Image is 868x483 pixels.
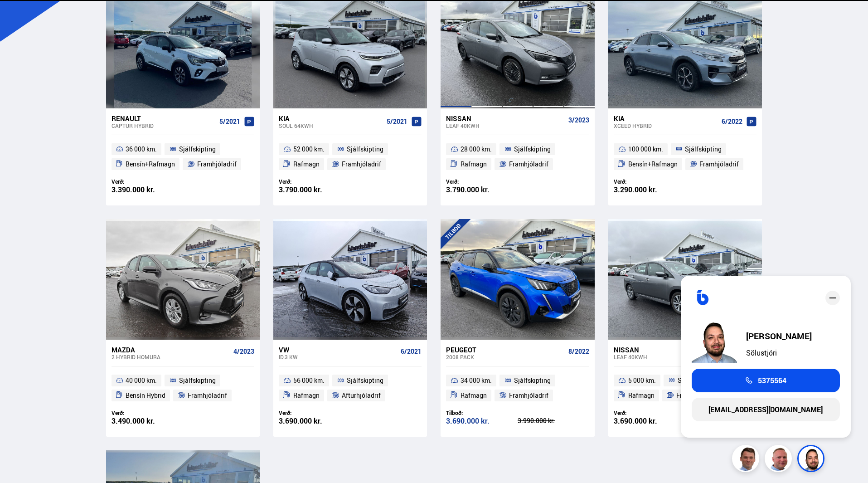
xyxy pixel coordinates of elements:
[628,390,655,401] span: Rafmagn
[509,390,548,401] span: Framhjóladrif
[514,144,551,155] span: Sjálfskipting
[446,346,564,354] div: Peugeot
[219,118,240,125] span: 5/2021
[112,354,230,360] div: 2 Hybrid HOMURA
[614,410,685,416] div: Verð:
[279,410,350,416] div: Verð:
[446,417,518,425] div: 3.690.000 kr.
[722,118,742,125] span: 6/2022
[568,117,589,124] span: 3/2023
[514,375,551,386] span: Sjálfskipting
[233,348,254,355] span: 4/2023
[614,178,685,185] div: Verð:
[279,354,397,360] div: ID.3 KW
[692,369,840,392] a: 5375564
[126,390,165,401] span: Bensín Hybrid
[112,346,230,354] div: Mazda
[799,446,826,473] img: nhp88E3Fdnt1Opn2.png
[608,340,762,437] a: Nissan Leaf 40KWH 10/2022 5 000 km. Sjálfskipting Rafmagn Framhjóladrif Verð: 3.690.000 kr.
[347,375,383,386] span: Sjálfskipting
[273,340,427,437] a: VW ID.3 KW 6/2021 56 000 km. Sjálfskipting Rafmagn Afturhjóladrif Verð: 3.690.000 kr.
[179,375,216,386] span: Sjálfskipting
[446,178,518,185] div: Verð:
[692,398,840,421] a: [EMAIL_ADDRESS][DOMAIN_NAME]
[446,122,564,129] div: Leaf 40KWH
[699,159,739,170] span: Framhjóladrif
[628,159,678,170] span: Bensín+Rafmagn
[509,159,548,170] span: Framhjóladrif
[441,108,594,205] a: Nissan Leaf 40KWH 3/2023 28 000 km. Sjálfskipting Rafmagn Framhjóladrif Verð: 3.790.000 kr.
[7,4,34,31] button: Open LiveChat chat widget
[628,144,663,155] span: 100 000 km.
[342,159,381,170] span: Framhjóladrif
[112,417,183,425] div: 3.490.000 kr.
[733,446,761,473] img: FbJEzSuNWCJXmdc-.webp
[461,375,492,386] span: 34 000 km.
[461,159,487,170] span: Rafmagn
[279,186,350,194] div: 3.790.000 kr.
[112,178,183,185] div: Verð:
[518,418,589,424] div: 3.990.000 kr.
[112,186,183,194] div: 3.390.000 kr.
[279,346,397,354] div: VW
[293,144,325,155] span: 52 000 km.
[293,375,325,386] span: 56 000 km.
[614,346,728,354] div: Nissan
[112,114,216,122] div: Renault
[279,122,383,129] div: Soul 64KWH
[446,354,564,360] div: 2008 PACK
[347,144,383,155] span: Sjálfskipting
[126,144,157,155] span: 36 000 km.
[608,108,762,205] a: Kia XCeed HYBRID 6/2022 100 000 km. Sjálfskipting Bensín+Rafmagn Framhjóladrif Verð: 3.290.000 kr.
[628,375,656,386] span: 5 000 km.
[279,114,383,122] div: Kia
[446,114,564,122] div: Nissan
[446,410,518,416] div: Tilboð:
[461,390,487,401] span: Rafmagn
[342,390,381,401] span: Afturhjóladrif
[746,332,812,341] div: [PERSON_NAME]
[188,390,227,401] span: Framhjóladrif
[197,159,237,170] span: Framhjóladrif
[614,354,728,360] div: Leaf 40KWH
[825,291,840,305] div: close
[126,159,175,170] span: Bensín+Rafmagn
[293,390,320,401] span: Rafmagn
[614,186,685,194] div: 3.290.000 kr.
[568,348,589,355] span: 8/2022
[746,349,812,357] div: Sölustjóri
[112,410,183,416] div: Verð:
[112,122,216,129] div: Captur HYBRID
[676,390,716,401] span: Framhjóladrif
[273,108,427,205] a: Kia Soul 64KWH 5/2021 52 000 km. Sjálfskipting Rafmagn Framhjóladrif Verð: 3.790.000 kr.
[766,446,793,473] img: siFngHWaQ9KaOqBr.png
[293,159,320,170] span: Rafmagn
[614,417,685,425] div: 3.690.000 kr.
[461,144,492,155] span: 28 000 km.
[106,340,260,437] a: Mazda 2 Hybrid HOMURA 4/2023 40 000 km. Sjálfskipting Bensín Hybrid Framhjóladrif Verð: 3.490.000...
[614,114,718,122] div: Kia
[179,144,216,155] span: Sjálfskipting
[758,376,786,385] span: 5375564
[685,144,722,155] span: Sjálfskipting
[441,340,594,437] a: Peugeot 2008 PACK 8/2022 34 000 km. Sjálfskipting Rafmagn Framhjóladrif Tilboð: 3.690.000 kr. 3.9...
[678,375,714,386] span: Sjálfskipting
[279,417,350,425] div: 3.690.000 kr.
[692,318,737,363] img: nhp88E3Fdnt1Opn2.png
[106,108,260,205] a: Renault Captur HYBRID 5/2021 36 000 km. Sjálfskipting Bensín+Rafmagn Framhjóladrif Verð: 3.390.00...
[387,118,407,125] span: 5/2021
[446,186,518,194] div: 3.790.000 kr.
[279,178,350,185] div: Verð:
[126,375,157,386] span: 40 000 km.
[401,348,422,355] span: 6/2021
[614,122,718,129] div: XCeed HYBRID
